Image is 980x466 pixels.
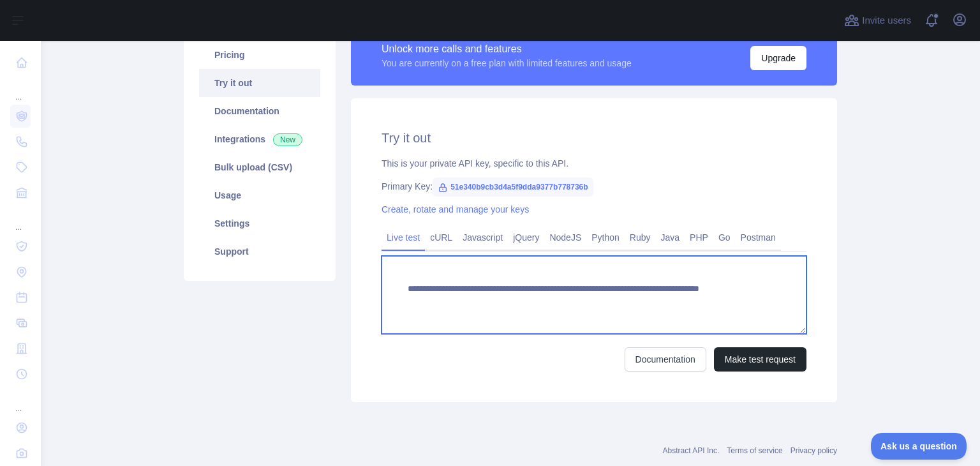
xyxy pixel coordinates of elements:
[457,227,508,248] a: Javascript
[199,125,320,153] a: Integrations New
[199,97,320,125] a: Documentation
[199,181,320,209] a: Usage
[273,133,302,146] span: New
[586,227,625,248] a: Python
[199,41,320,69] a: Pricing
[727,446,782,455] a: Terms of service
[871,433,967,460] iframe: Toggle Customer Support
[382,180,806,193] div: Primary Key:
[791,446,837,455] a: Privacy policy
[663,446,720,455] a: Abstract API Inc.
[382,41,632,57] div: Unlock more calls and features
[199,153,320,181] a: Bulk upload (CSV)
[382,204,529,214] a: Create, rotate and manage your keys
[10,77,31,102] div: ...
[508,227,544,248] a: jQuery
[199,209,320,237] a: Settings
[544,227,586,248] a: NodeJS
[625,227,656,248] a: Ruby
[10,388,31,414] div: ...
[750,46,806,70] button: Upgrade
[382,227,425,248] a: Live test
[10,207,31,232] div: ...
[862,13,911,28] span: Invite users
[433,177,593,197] span: 51e340b9cb3d4a5f9dda9377b778736b
[714,347,806,372] button: Make test request
[382,157,806,170] div: This is your private API key, specific to this API.
[842,10,914,31] button: Invite users
[382,129,806,147] h2: Try it out
[736,227,781,248] a: Postman
[199,69,320,97] a: Try it out
[656,227,685,248] a: Java
[685,227,713,248] a: PHP
[425,227,457,248] a: cURL
[199,237,320,266] a: Support
[713,227,736,248] a: Go
[625,347,706,372] a: Documentation
[382,57,632,70] div: You are currently on a free plan with limited features and usage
